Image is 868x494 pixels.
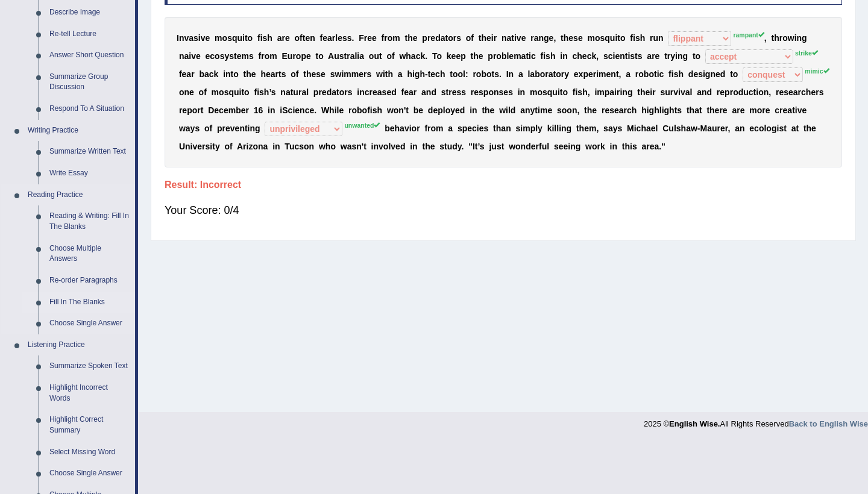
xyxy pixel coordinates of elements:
[199,69,204,79] b: b
[399,51,406,61] b: w
[802,33,807,43] b: g
[430,69,435,79] b: e
[764,33,767,43] b: ,
[327,33,332,43] b: a
[640,33,646,43] b: h
[465,69,468,79] b: :
[441,33,445,43] b: a
[261,51,264,61] b: r
[635,51,638,61] b: t
[795,49,818,57] sup: strike
[260,33,263,43] b: i
[359,69,363,79] b: e
[328,51,334,61] b: A
[376,69,383,79] b: w
[206,51,210,61] b: e
[696,51,701,61] b: o
[416,51,421,61] b: c
[332,33,335,43] b: r
[544,33,549,43] b: g
[617,33,620,43] b: t
[425,69,428,79] b: -
[507,33,512,43] b: a
[596,51,599,61] b: ,
[578,33,583,43] b: e
[608,51,613,61] b: c
[44,205,135,237] a: Reading & Writing: Fill In The Blanks
[177,33,179,43] b: I
[352,33,354,43] b: .
[496,51,502,61] b: o
[456,33,461,43] b: s
[568,33,573,43] b: e
[471,51,474,61] b: t
[44,409,135,441] a: Highlight Correct Summary
[406,51,411,61] b: h
[316,69,321,79] b: s
[251,69,256,79] b: e
[44,45,135,66] a: Answer Short Question
[215,33,222,43] b: m
[647,51,652,61] b: a
[456,51,461,61] b: e
[296,69,299,79] b: f
[233,69,239,79] b: o
[733,31,764,39] sup: rampant
[664,51,667,61] b: t
[44,141,135,163] a: Summarize Written Text
[210,51,215,61] b: c
[630,51,635,61] b: s
[572,51,577,61] b: c
[492,69,495,79] b: t
[448,33,453,43] b: o
[392,51,395,61] b: f
[350,51,355,61] b: a
[374,51,379,61] b: u
[184,33,189,43] b: v
[232,33,237,43] b: q
[481,33,486,43] b: h
[234,51,237,61] b: t
[223,69,225,79] b: i
[291,69,296,79] b: o
[517,33,521,43] b: v
[463,69,465,79] b: l
[322,33,327,43] b: e
[249,51,254,61] b: s
[794,33,797,43] b: i
[493,51,496,61] b: r
[430,33,435,43] b: e
[342,33,347,43] b: s
[549,33,554,43] b: e
[248,33,253,43] b: o
[44,98,135,120] a: Respond To A Situation
[305,33,310,43] b: e
[259,51,262,61] b: f
[242,51,249,61] b: m
[638,51,643,61] b: s
[321,69,325,79] b: e
[479,51,483,61] b: e
[481,69,486,79] b: b
[22,184,135,206] a: Reading Practice
[335,33,338,43] b: l
[427,33,430,43] b: r
[511,33,514,43] b: t
[562,51,568,61] b: n
[179,33,184,43] b: n
[650,33,653,43] b: r
[506,51,509,61] b: l
[186,69,191,79] b: a
[518,69,523,79] b: a
[667,51,670,61] b: r
[269,51,277,61] b: m
[44,463,135,484] a: Choose Single Answer
[22,334,135,356] a: Listening Practice
[184,51,189,61] b: a
[577,51,582,61] b: h
[494,33,497,43] b: r
[587,51,592,61] b: c
[506,69,509,79] b: I
[652,51,655,61] b: r
[231,69,234,79] b: t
